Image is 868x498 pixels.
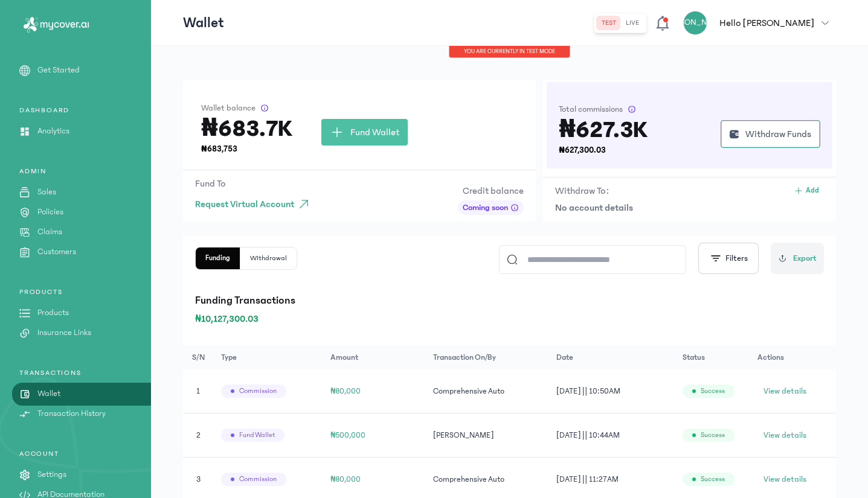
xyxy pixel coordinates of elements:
p: ₦10,127,300.03 [195,311,824,326]
p: Products [37,307,69,319]
p: Settings [37,468,66,481]
p: Wallet [183,13,224,33]
span: Total commissions [559,103,623,115]
button: Export [771,243,824,274]
th: Date [549,345,675,369]
span: Wallet balance [201,102,256,114]
span: View details [764,385,806,397]
td: [DATE] || 10:50AM [549,369,675,413]
td: [PERSON_NAME] [426,413,549,458]
button: View details [757,381,812,401]
button: test [597,16,621,30]
p: No account details [555,200,824,215]
p: ₦627,300.03 [559,144,648,156]
button: Funding [196,247,240,269]
th: Status [675,345,751,369]
p: Transaction History [37,407,106,420]
p: Insurance Links [37,327,91,339]
p: Claims [37,226,62,238]
button: Withdraw Funds [721,120,820,148]
span: ₦80,000 [330,475,361,484]
span: ₦80,000 [330,387,361,395]
p: Policies [37,206,63,219]
p: Fund To [195,176,316,191]
span: 3 [196,475,201,484]
p: Hello [PERSON_NAME] [719,16,814,30]
button: View details [757,426,812,445]
td: [DATE] || 10:44AM [549,413,675,458]
td: Comprehensive Auto [426,369,549,413]
span: 2 [196,431,201,439]
button: View details [757,470,812,489]
p: Analytics [37,125,69,138]
p: Customers [37,246,76,258]
span: success [701,474,725,484]
span: 1 [196,387,200,395]
div: You are currently in TEST MODE [449,46,570,58]
p: ₦683,753 [201,143,292,155]
th: Amount [323,345,426,369]
span: Export [793,252,817,265]
span: ₦500,000 [330,431,366,439]
th: Actions [750,345,836,369]
p: Get Started [37,64,80,77]
button: [PERSON_NAME]Hello [PERSON_NAME] [683,11,836,35]
span: Commission [239,386,277,396]
button: live [621,16,644,30]
h3: ₦627.3K [559,120,648,139]
span: View details [764,429,806,441]
span: Coming soon [463,202,508,214]
p: Sales [37,186,56,199]
p: Credit balance [458,184,524,198]
button: Request Virtual Account [195,193,316,215]
p: Wallet [37,388,60,400]
span: Request Virtual Account [195,197,294,211]
p: Funding Transactions [195,292,824,309]
button: Fund Wallet [321,119,408,145]
th: S/N [183,345,214,369]
span: View details [764,473,806,485]
th: Type [214,345,323,369]
span: Fund Wallet [350,125,399,139]
div: [PERSON_NAME] [683,11,707,35]
th: Transaction on/by [426,345,549,369]
button: Add [789,184,824,198]
h3: ₦683.7K [201,119,292,138]
span: success [701,430,725,440]
span: Withdraw Funds [745,127,811,141]
button: Filters [698,243,759,274]
span: Add [806,186,819,196]
p: Withdraw To: [555,184,609,198]
button: Withdrawal [240,247,297,269]
span: Fund wallet [239,430,275,440]
span: Commission [239,474,277,484]
span: success [701,386,725,396]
